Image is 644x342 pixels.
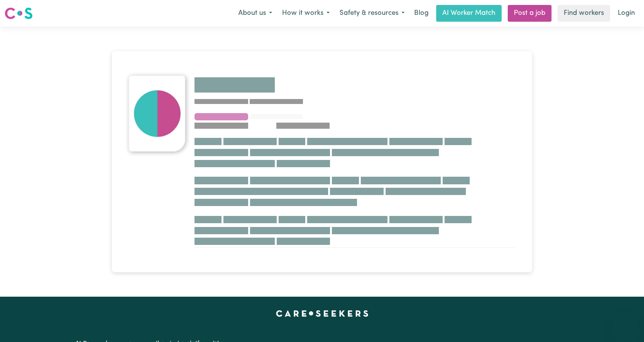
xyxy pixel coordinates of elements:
[335,5,410,21] button: Safety & resources
[5,6,33,20] img: Careseekers logo
[5,5,33,22] a: Careseekers logo
[508,5,552,22] a: Post a job
[614,312,638,336] iframe: Button to launch messaging window
[613,5,639,22] a: Login
[410,5,433,22] a: Blog
[277,5,335,21] button: How it works
[436,5,502,22] a: AI Worker Match
[276,310,368,316] a: Careseekers home page
[558,5,610,22] a: Find workers
[233,5,277,21] button: About us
